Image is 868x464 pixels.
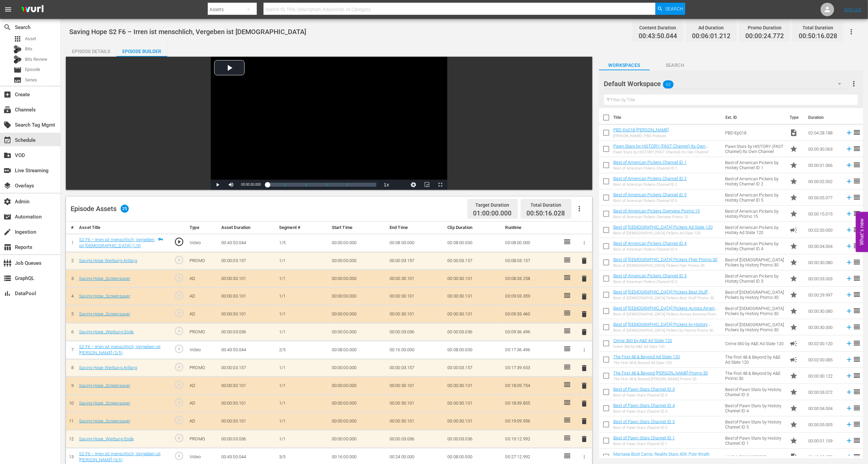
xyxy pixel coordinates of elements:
svg: Add to Episode [845,161,853,169]
button: Episode Details [66,43,117,57]
a: S2 F6 – Irren ist menschlich, Vergeben ist [PERSON_NAME] (3/5) [79,451,160,463]
td: 2/5 [276,341,329,359]
a: Best of Pawn Stars Channel ID 4 [613,403,675,408]
div: Best of [DEMOGRAPHIC_DATA] Pickers Best Stuff Promo 30 [613,296,720,300]
span: reorder [853,339,861,347]
td: 00:17:39.653 [503,359,561,377]
a: Best of Pawn Stars Channel ID 3 [613,387,675,392]
th: Segment # [276,222,329,234]
a: Best of American Pickers Channel ID 3 [613,273,687,278]
svg: Add to Episode [845,275,853,282]
td: 00:43:50.044 [219,341,276,359]
button: delete [580,398,588,408]
span: reorder [853,371,861,380]
button: Playback Rate [380,180,393,190]
span: delete [580,257,588,265]
th: Title [613,108,721,127]
div: Episode Assets [71,205,129,213]
td: 00:00:03.003 [805,270,843,287]
div: Best of American Pickers Channel ID 4 [613,247,687,252]
span: Promo [790,307,798,315]
td: 00:08:03.157 [503,252,561,270]
span: 00:50:16.028 [527,209,565,217]
span: reorder [853,290,861,299]
td: 00:17:36.496 [503,341,561,359]
div: Total Duration [799,23,837,32]
td: 00:00:00.000 [329,252,387,270]
td: The First 48 & Beyond by A&E Ad Slate 120 [722,352,787,368]
span: delete [580,310,588,318]
td: Best of [DEMOGRAPHIC_DATA] Pickers by History Promo 30 [722,319,787,335]
span: Promo [790,291,798,299]
td: 2 [66,252,76,270]
span: Schedule [3,136,11,144]
span: play_circle_outline [174,344,184,354]
a: Saving Hope_Werbung Ende [79,329,134,334]
th: Duration [804,108,845,127]
span: Promo [790,194,798,202]
span: Live Streaming [3,166,11,175]
th: Clip Duration [445,222,502,234]
span: reorder [853,209,861,217]
span: play_circle_outline [174,237,184,247]
span: delete [580,399,588,408]
button: delete [580,291,588,301]
svg: Add to Episode [845,129,853,136]
div: Content Duration [639,23,677,32]
td: 00:00:05.077 [805,189,843,206]
a: Best of Pawn Stars Channel ID 1 [613,435,675,440]
button: Fullscreen [434,180,447,190]
span: delete [580,435,588,443]
span: play_circle_outline [174,308,184,318]
span: 00:50:16.028 [799,32,837,40]
th: Ext. ID [721,108,786,127]
a: The First 48 & Beyond Ad Slate 120 [613,354,680,359]
span: Channels [3,106,11,114]
td: 00:09:33.460 [503,305,561,323]
span: reorder [853,258,861,266]
td: 1/1 [276,252,329,270]
a: Saving Hope_Screensaver [79,293,130,299]
td: Best of American Pickers by History Ad Slate 120 [722,222,787,238]
span: Promo [790,161,798,169]
a: Crime 360 by A&E Ad Slate 120 [613,338,672,343]
a: Marriage Boot Camp: Reality Stars 409: Poly-Wrath [613,452,710,457]
td: 1/1 [276,287,329,305]
span: delete [580,328,588,336]
td: 00:00:30.101 [219,287,276,305]
a: Best of American Pickers Overview Promo 15 [613,208,700,213]
td: 7 [66,341,76,359]
td: 00:00:04.004 [805,238,843,254]
td: 9 [66,377,76,395]
td: Best of American Pickers by History Promo 15 [722,206,787,222]
div: Best of [DEMOGRAPHIC_DATA] Pickers Ad Slate 120 [613,231,713,235]
td: Video [187,234,218,252]
span: delete [580,417,588,425]
span: Workspaces [599,61,650,70]
img: ans4CAIJ8jUAAAAAAAAAAAAAAAAAAAAAAAAgQb4GAAAAAAAAAAAAAAAAAAAAAAAAJMjXAAAAAAAAAAAAAAAAAAAAAAAAgAT5G... [16,2,49,18]
span: delete [580,292,588,301]
span: reorder [853,128,861,136]
td: Crime 360 by A&E Ad Slate 120 [722,335,787,352]
td: 00:08:00.000 [387,234,445,252]
td: 00:00:30.101 [219,305,276,323]
td: 00:00:30.101 [387,270,445,288]
span: Promo [790,145,798,153]
a: Saving Hope Werbung Anfang [79,365,137,370]
span: Ad [790,339,798,347]
td: 3 [66,270,76,288]
td: 00:00:30.101 [445,270,502,288]
div: Episode Details [66,43,117,59]
span: Episode [25,66,40,73]
td: 00:00:01.066 [805,157,843,173]
svg: Add to Episode [845,340,853,347]
td: 00:00:30.101 [219,270,276,288]
span: GraphQL [3,274,11,282]
span: Search [665,3,683,15]
th: End Time [387,222,445,234]
a: Best of [DEMOGRAPHIC_DATA] Pickers Across America Promo 30 [613,306,719,316]
th: Type [786,108,804,127]
th: Type [187,222,218,234]
span: DataPool [3,289,11,298]
td: 00:00:03.036 [219,323,276,341]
